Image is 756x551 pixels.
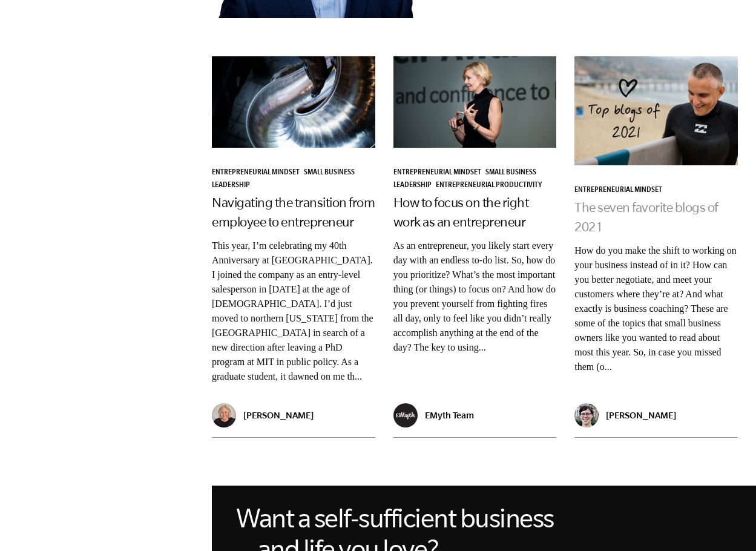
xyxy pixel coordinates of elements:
img: popular entrepreneur blogs 2021 [574,56,738,165]
a: Navigating the transition from employee to entrepreneur [212,195,375,229]
span: Entrepreneurial Mindset [574,186,662,195]
a: The seven favorite blogs of 2021 [574,200,718,234]
p: As an entrepreneur, you likely start every day with an endless to-do list. So, how do you priorit... [393,239,557,355]
p: How do you make the shift to working on your business instead of in it? How can you better negoti... [574,243,738,374]
p: [PERSON_NAME] [606,410,676,420]
a: How to focus on the right work as an entrepreneur [393,195,529,229]
p: [PERSON_NAME] [243,410,314,420]
a: Entrepreneurial Productivity [436,182,547,190]
p: This year, I’m celebrating my 40th Anniversary at [GEOGRAPHIC_DATA]. I joined the company as an e... [212,239,375,384]
div: Widget de chat [695,493,756,551]
span: Entrepreneurial Mindset [212,169,300,177]
iframe: Chat Widget [695,493,756,551]
img: make strategic choices as a business owner [393,56,557,148]
a: Small Business Leadership [393,169,536,190]
a: Entrepreneurial Mindset [212,169,304,177]
a: Entrepreneurial Mindset [574,186,666,195]
span: Entrepreneurial Productivity [436,182,542,190]
img: Ilene Frahm - EMyth [212,403,236,427]
a: Entrepreneurial Mindset [393,169,485,177]
span: Entrepreneurial Mindset [393,169,481,177]
img: Kirstin Fulton - EMyth [574,403,599,427]
p: EMyth Team [425,410,474,420]
img: EMyth Team - EMyth [393,403,418,427]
